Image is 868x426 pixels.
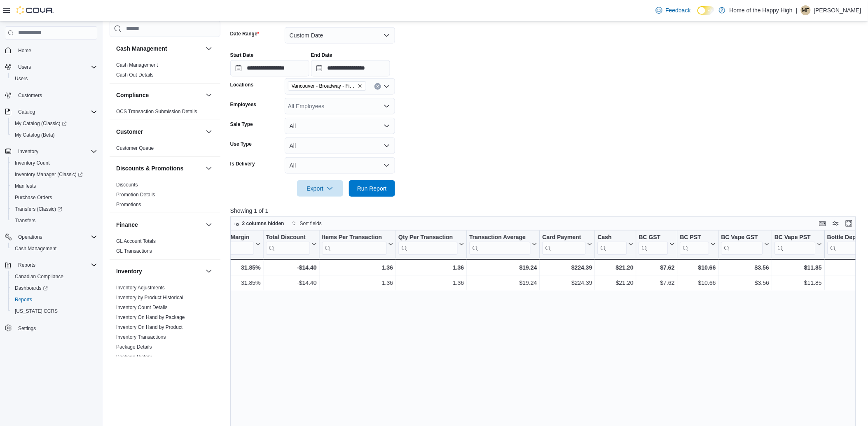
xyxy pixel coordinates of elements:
[242,220,284,227] span: 2 columns hidden
[721,233,769,254] button: BC Vape GST
[116,109,197,114] a: OCS Transaction Submission Details
[116,314,185,320] a: Inventory On Hand by Package
[300,220,322,227] span: Sort fields
[212,233,260,254] button: Gross Margin
[543,233,586,241] div: Card Payment
[802,5,809,15] span: MF
[398,233,457,254] div: Qty Per Transaction
[15,91,45,100] a: Customers
[204,127,214,137] button: Customer
[12,74,31,84] a: Users
[116,221,138,229] h3: Finance
[358,84,363,88] button: Remove Vancouver - Broadway - Fire & Flower from selection in this group
[398,233,464,254] button: Qty Per Transaction
[204,220,214,230] button: Finance
[12,74,97,84] span: Users
[2,89,101,101] button: Customers
[110,143,220,156] div: Customer
[116,182,138,188] span: Discounts
[12,181,39,191] a: Manifests
[12,130,58,140] a: My Catalog (Beta)
[204,44,214,54] button: Cash Management
[398,278,464,288] div: 1.36
[110,283,220,405] div: Inventory
[116,354,152,360] span: Package History
[8,282,101,294] a: Dashboards
[774,233,815,254] div: BC Vape PST
[8,169,101,180] a: Inventory Manager (Classic)
[775,278,822,288] div: $11.85
[8,157,101,169] button: Inventory Count
[598,278,634,288] div: $21.20
[116,202,141,207] a: Promotions
[2,231,101,243] button: Operations
[12,295,97,305] span: Reports
[543,233,586,254] div: Card Payment
[15,206,62,212] span: Transfers (Classic)
[15,75,28,82] span: Users
[844,219,854,228] button: Enter fullscreen
[116,294,183,301] span: Inventory by Product Historical
[15,308,58,314] span: [US_STATE] CCRS
[116,128,143,136] h3: Customer
[266,278,317,288] div: -$14.40
[357,184,387,193] span: Run Report
[598,233,627,254] div: Cash
[311,52,332,58] label: End Date
[398,263,464,272] div: 1.36
[8,203,101,215] a: Transfers (Classic)
[116,305,168,310] a: Inventory Count Details
[653,2,694,19] a: Feedback
[15,62,97,72] span: Users
[721,278,769,288] div: $3.56
[110,236,220,259] div: Finance
[15,260,39,270] button: Reports
[18,148,38,155] span: Inventory
[543,263,592,272] div: $224.39
[110,180,220,213] div: Discounts & Promotions
[2,61,101,73] button: Users
[15,260,97,270] span: Reports
[796,5,798,15] p: |
[12,170,97,179] span: Inventory Manager (Classic)
[15,285,48,291] span: Dashboards
[116,145,154,151] span: Customer Queue
[116,164,183,172] h3: Discounts & Promotions
[8,305,101,317] button: [US_STATE] CCRS
[2,322,101,334] button: Settings
[15,46,35,56] a: Home
[349,180,395,197] button: Run Report
[398,233,457,241] div: Qty Per Transaction
[116,91,202,99] button: Compliance
[292,82,356,90] span: Vancouver - Broadway - Fire & Flower
[639,233,668,241] div: BC GST
[15,245,56,252] span: Cash Management
[470,233,537,254] button: Transaction Average
[721,233,763,241] div: BC Vape GST
[8,73,101,84] button: Users
[116,72,154,78] a: Cash Out Details
[230,141,252,147] label: Use Type
[801,5,811,15] div: Madison Falletta
[266,233,317,254] button: Total Discount
[721,263,769,272] div: $3.56
[322,278,393,288] div: 1.36
[12,204,97,214] span: Transfers (Classic)
[12,158,97,168] span: Inventory Count
[15,232,97,242] span: Operations
[230,101,256,108] label: Employees
[322,263,393,272] div: 1.36
[116,285,165,291] a: Inventory Adjustments
[230,161,255,167] label: Is Delivery
[18,325,36,332] span: Settings
[543,233,592,254] button: Card Payment
[204,163,214,173] button: Discounts & Promotions
[12,283,51,293] a: Dashboards
[15,107,97,117] span: Catalog
[12,244,60,254] a: Cash Management
[8,118,101,129] a: My Catalog (Classic)
[598,233,627,241] div: Cash
[12,119,70,128] a: My Catalog (Classic)
[12,181,97,191] span: Manifests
